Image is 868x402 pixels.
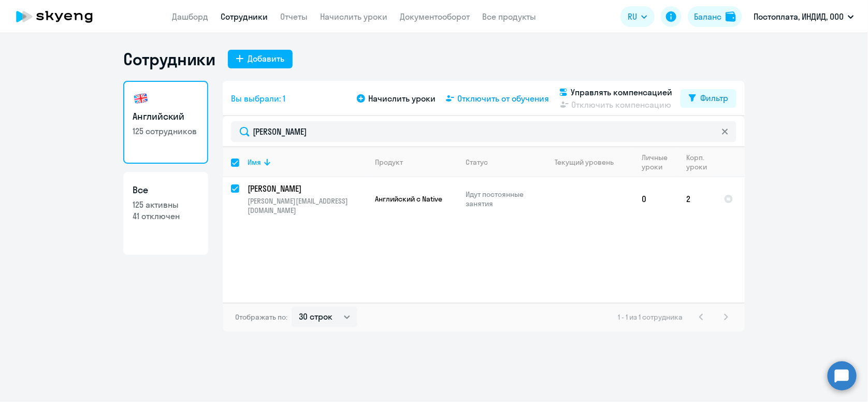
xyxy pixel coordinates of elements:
[368,92,436,105] span: Начислить уроки
[466,157,537,167] div: Статус
[694,10,721,23] div: Баланс
[466,190,537,208] p: Идут постоянные занятия
[248,196,366,215] p: [PERSON_NAME][EMAIL_ADDRESS][DOMAIN_NAME]
[688,6,742,27] button: Балансbalance
[620,6,655,27] button: RU
[248,157,366,167] div: Имя
[686,153,708,171] div: Корп. уроки
[618,312,683,322] span: 1 - 1 из 1 сотрудника
[123,49,215,69] h1: Сотрудники
[231,121,736,142] input: Поиск по имени, email, продукту или статусу
[754,10,844,23] p: Постоплата, ИНДИД, ООО
[642,153,671,171] div: Личные уроки
[482,11,536,22] a: Все продукты
[678,177,716,221] td: 2
[748,4,859,29] button: Постоплата, ИНДИД, ООО
[228,50,293,68] button: Добавить
[123,172,208,255] a: Все125 активны41 отключен
[133,199,199,210] p: 125 активны
[642,153,677,171] div: Личные уроки
[248,183,366,194] a: [PERSON_NAME]
[681,89,736,108] button: Фильтр
[248,52,284,65] div: Добавить
[235,312,287,322] span: Отображать по:
[133,110,199,123] h3: Английский
[248,157,261,167] div: Имя
[555,157,614,167] div: Текущий уровень
[726,11,736,22] img: balance
[375,194,442,204] span: Английский с Native
[686,153,715,171] div: Корп. уроки
[466,157,488,167] div: Статус
[133,90,149,107] img: english
[123,81,208,164] a: Английский125 сотрудников
[133,183,199,197] h3: Все
[375,157,403,167] div: Продукт
[571,86,672,98] span: Управлять компенсацией
[628,10,637,23] span: RU
[545,157,633,167] div: Текущий уровень
[172,11,208,22] a: Дашборд
[457,92,549,105] span: Отключить от обучения
[221,11,268,22] a: Сотрудники
[133,125,199,137] p: 125 сотрудников
[700,92,728,104] div: Фильтр
[320,11,387,22] a: Начислить уроки
[280,11,308,22] a: Отчеты
[248,183,365,194] p: [PERSON_NAME]
[375,157,457,167] div: Продукт
[633,177,678,221] td: 0
[231,92,285,105] span: Вы выбрали: 1
[133,210,199,222] p: 41 отключен
[400,11,470,22] a: Документооборот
